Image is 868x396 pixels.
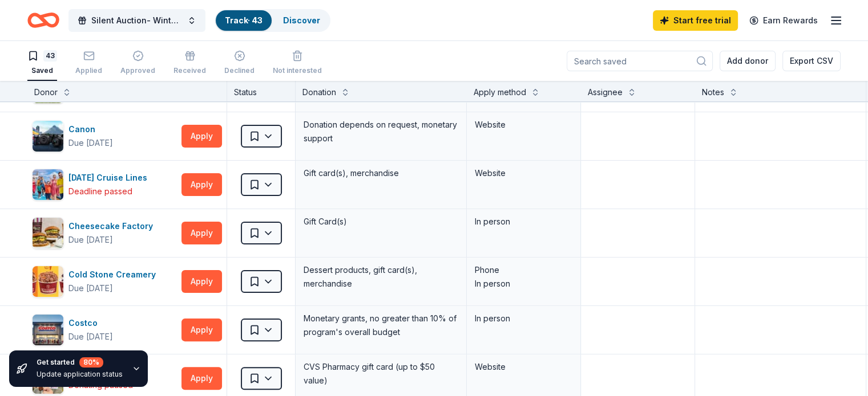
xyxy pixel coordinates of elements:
div: 43 [43,50,57,62]
button: Approved [120,46,155,81]
button: Image for Cold Stone CreameryCold Stone CreameryDue [DATE] [32,266,177,297]
button: Applied [75,46,102,81]
a: Home [27,7,59,34]
div: Costco [68,316,113,330]
div: Apply method [474,85,526,99]
img: Image for Costco [33,315,63,345]
div: Due [DATE] [68,136,113,150]
a: Track· 43 [225,15,263,25]
div: In person [475,215,572,228]
button: Add donor [720,51,776,71]
div: Donation [302,85,336,99]
div: Website [475,360,572,374]
a: Start free trial [653,10,738,31]
div: Saved [27,66,57,75]
button: Received [173,46,206,81]
div: Gift Card(s) [302,214,459,230]
button: Declined [224,46,255,81]
img: Image for Canon [33,121,63,152]
div: Gift card(s), merchandise [302,165,459,181]
button: Track· 43Discover [215,9,330,32]
input: Search saved [567,51,713,71]
button: 43Saved [27,46,57,81]
div: Due [DATE] [68,330,113,344]
div: Notes [702,85,724,99]
button: Apply [181,222,222,244]
div: Assignee [588,85,623,99]
div: Declined [224,66,255,75]
div: Applied [75,66,102,75]
button: Apply [181,270,222,293]
div: Cheesecake Factory [68,219,158,233]
button: Not interested [273,46,322,81]
div: 80 % [79,357,103,368]
div: Donor [34,85,58,99]
div: Donation depends on request, monetary support [302,117,459,146]
img: Image for Cheesecake Factory [33,218,63,248]
a: Earn Rewards [742,10,825,31]
div: In person [475,277,572,291]
div: Dessert products, gift card(s), merchandise [302,262,459,292]
button: Silent Auction- Winter Wonderland [68,9,205,32]
div: Get started [37,357,123,368]
div: Received [173,66,206,75]
button: Apply [181,173,222,196]
div: Monetary grants, no greater than 10% of program's overall budget [302,311,459,340]
button: Image for CanonCanonDue [DATE] [32,120,177,152]
div: Phone [475,263,572,277]
div: [DATE] Cruise Lines [68,171,152,185]
div: Website [475,118,572,132]
div: Website [475,166,572,180]
div: Status [227,81,296,101]
span: Silent Auction- Winter Wonderland [91,14,183,27]
div: Due [DATE] [68,281,113,295]
div: Due [DATE] [68,233,113,247]
button: Apply [181,367,222,390]
img: Image for Carnival Cruise Lines [33,169,63,200]
div: CVS Pharmacy gift card (up to $50 value) [302,359,459,389]
button: Export CSV [782,51,841,71]
div: Deadline passed [68,185,132,198]
div: In person [475,312,572,325]
button: Image for CostcoCostcoDue [DATE] [32,314,177,346]
div: Update application status [37,370,123,379]
div: Canon [68,123,113,136]
button: Apply [181,125,222,148]
div: Cold Stone Creamery [68,268,160,281]
div: Not interested [273,66,322,75]
div: Approved [120,66,155,75]
button: Apply [181,319,222,341]
img: Image for Cold Stone Creamery [33,266,63,297]
button: Image for Carnival Cruise Lines[DATE] Cruise LinesDeadline passed [32,169,177,201]
button: Image for Cheesecake FactoryCheesecake FactoryDue [DATE] [32,217,177,249]
a: Discover [283,15,320,25]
